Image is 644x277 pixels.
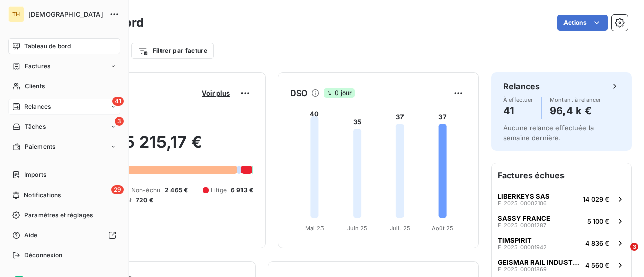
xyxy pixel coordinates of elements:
[630,243,638,251] span: 3
[115,117,124,126] span: 3
[8,139,120,155] a: Paiements
[8,38,120,54] a: Tableau de bord
[498,214,550,222] span: SASSY FRANCE
[28,10,103,18] span: [DEMOGRAPHIC_DATA]
[24,102,51,111] span: Relances
[8,227,120,243] a: Aide
[492,163,631,188] h6: Factures échues
[498,266,547,272] span: F-2025-00001869
[8,58,120,74] a: Factures
[498,258,581,266] span: GEISMAR RAIL INDUSTRY TECHNOLOGIES & SERVICES
[231,186,253,195] span: 6 913 €
[492,254,631,276] button: GEISMAR RAIL INDUSTRY TECHNOLOGIES & SERVICESF-2025-000018694 560 €
[111,185,124,194] span: 29
[585,261,609,269] span: 4 560 €
[24,191,61,200] span: Notifications
[211,186,227,195] span: Litige
[587,217,609,225] span: 5 100 €
[25,142,55,151] span: Paiements
[503,103,533,119] h4: 41
[112,97,124,106] span: 41
[136,196,153,205] span: 720 €
[8,167,120,183] a: Imports
[165,186,188,195] span: 2 465 €
[498,222,546,228] span: F-2025-00001287
[503,124,594,142] span: Aucune relance effectuée la semaine dernière.
[492,210,631,232] button: SASSY FRANCEF-2025-000012875 100 €
[550,103,601,119] h4: 96,4 k €
[557,15,608,31] button: Actions
[8,6,24,22] div: TH
[202,89,230,97] span: Voir plus
[24,170,46,179] span: Imports
[131,43,214,59] button: Filtrer par facture
[8,78,120,95] a: Clients
[498,192,550,200] span: LIBERKEYS SAS
[24,251,63,260] span: Déconnexion
[8,207,120,223] a: Paramètres et réglages
[432,225,454,232] tspan: Août 25
[347,225,368,232] tspan: Juin 25
[25,62,50,71] span: Factures
[290,87,307,99] h6: DSO
[503,80,540,93] h6: Relances
[305,225,324,232] tspan: Mai 25
[583,195,609,203] span: 14 029 €
[550,97,601,103] span: Montant à relancer
[498,200,547,206] span: F-2025-00002106
[585,239,609,247] span: 4 836 €
[324,88,355,98] span: 0 jour
[492,232,631,254] button: TIMSPIRITF-2025-000019424 836 €
[25,122,46,131] span: Tâches
[24,42,71,51] span: Tableau de bord
[199,88,233,98] button: Voir plus
[492,188,631,210] button: LIBERKEYS SASF-2025-0000210614 029 €
[8,119,120,135] a: 3Tâches
[390,225,410,232] tspan: Juil. 25
[131,186,160,195] span: Non-échu
[503,97,533,103] span: À effectuer
[498,244,547,250] span: F-2025-00001942
[25,82,45,91] span: Clients
[8,99,120,115] a: 41Relances
[498,236,532,244] span: TIMSPIRIT
[24,211,93,220] span: Paramètres et réglages
[24,231,38,240] span: Aide
[57,132,253,162] h2: 125 215,17 €
[610,243,634,267] iframe: Intercom live chat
